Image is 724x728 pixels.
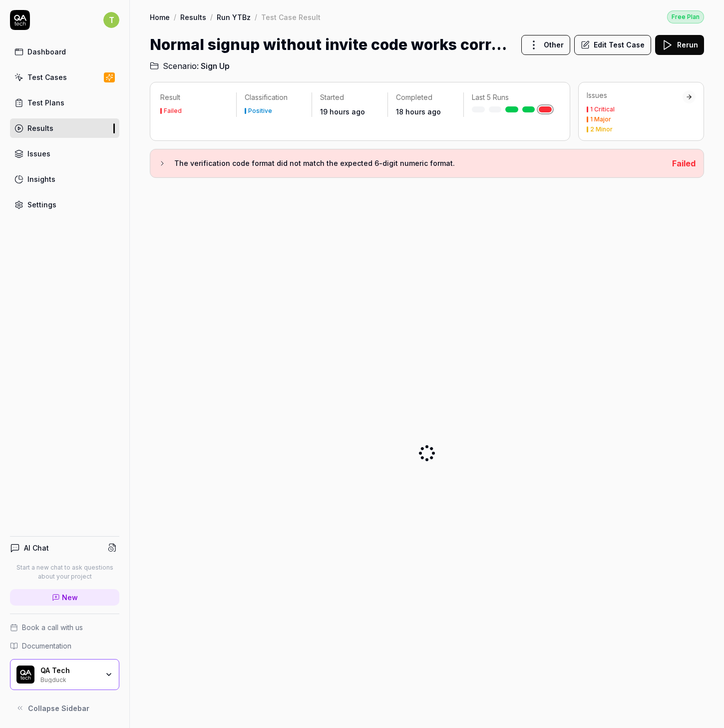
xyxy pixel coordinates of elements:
time: 19 hours ago [320,107,365,116]
a: Free Plan [667,10,704,23]
p: Classification [245,92,304,102]
a: Home [150,12,170,22]
h4: AI Chat [24,543,49,553]
button: QA Tech LogoQA TechBugduck [10,659,119,690]
div: / [210,12,213,22]
a: Test Cases [10,67,119,87]
div: 1 Major [590,116,611,122]
a: Insights [10,169,119,189]
a: Dashboard [10,42,119,61]
img: QA Tech Logo [16,666,34,684]
a: Documentation [10,641,119,651]
div: Positive [248,108,272,114]
p: Result [160,92,228,102]
a: Book a call with us [10,622,119,633]
div: 2 Minor [590,126,613,132]
a: Test Plans [10,93,119,112]
a: Run YTBz [217,12,251,22]
button: Other [521,35,570,55]
div: Insights [27,174,55,184]
a: Results [10,118,119,138]
div: Issues [587,90,683,100]
h1: Normal signup without invite code works correctly [150,33,513,56]
a: New [10,589,119,606]
p: Start a new chat to ask questions about your project [10,563,119,581]
span: Book a call with us [22,622,83,633]
a: Scenario:Sign Up [150,60,230,72]
span: Sign Up [201,60,230,72]
span: Documentation [22,641,71,651]
span: Collapse Sidebar [28,703,89,714]
div: Free Plan [667,10,704,23]
button: Edit Test Case [574,35,651,55]
div: Results [27,123,53,133]
button: T [103,10,119,30]
div: / [174,12,176,22]
button: The verification code format did not match the expected 6-digit numeric format. [158,157,664,169]
div: 1 Critical [590,106,615,112]
div: / [255,12,257,22]
p: Started [320,92,379,102]
div: Failed [164,108,182,114]
p: Completed [396,92,455,102]
div: Settings [27,199,56,210]
div: Test Cases [27,72,67,82]
time: 18 hours ago [396,107,441,116]
span: T [103,12,119,28]
button: Collapse Sidebar [10,698,119,718]
div: Test Case Result [261,12,321,22]
h3: The verification code format did not match the expected 6-digit numeric format. [174,157,664,169]
a: Issues [10,144,119,163]
span: Scenario: [161,60,199,72]
div: Test Plans [27,97,64,108]
p: Last 5 Runs [472,92,552,102]
div: Dashboard [27,46,66,57]
a: Results [180,12,206,22]
button: Rerun [655,35,704,55]
span: Failed [672,158,696,168]
span: New [62,592,78,603]
div: Bugduck [40,675,98,683]
div: QA Tech [40,666,98,675]
div: Issues [27,148,50,159]
a: Settings [10,195,119,214]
